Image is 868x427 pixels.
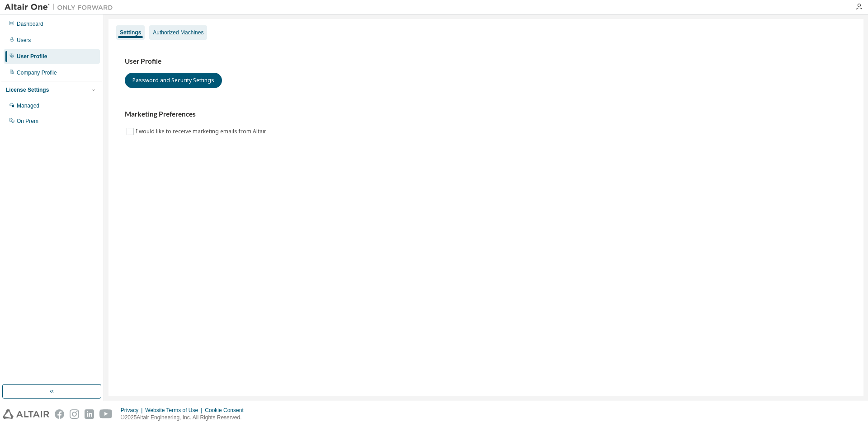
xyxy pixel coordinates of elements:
label: I would like to receive marketing emails from Altair [136,126,268,137]
img: facebook.svg [55,409,64,419]
p: © 2025 Altair Engineering, Inc. All Rights Reserved. [121,414,249,422]
div: User Profile [17,53,47,60]
div: Website Terms of Use [145,407,205,414]
div: Authorized Machines [153,29,203,36]
img: altair_logo.svg [3,409,49,419]
img: linkedin.svg [85,409,94,419]
img: Altair One [5,3,118,12]
img: instagram.svg [70,409,79,419]
div: Company Profile [17,69,57,76]
div: License Settings [6,86,49,94]
img: youtube.svg [99,409,113,419]
div: Cookie Consent [205,407,249,414]
div: Dashboard [17,20,43,28]
div: On Prem [17,117,38,125]
h3: User Profile [125,57,847,66]
div: Privacy [121,407,145,414]
div: Managed [17,102,39,109]
h3: Marketing Preferences [125,110,847,119]
div: Settings [120,29,141,36]
div: Users [17,37,31,44]
button: Password and Security Settings [125,73,222,88]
